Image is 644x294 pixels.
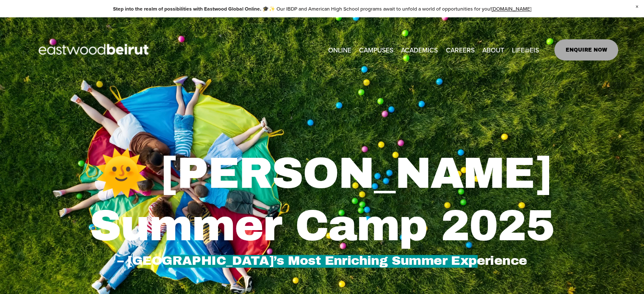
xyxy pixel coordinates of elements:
span: ABOUT [482,44,504,56]
a: folder dropdown [401,43,438,56]
span: – [GEOGRAPHIC_DATA]’s Most Enriching Summer Experience [117,253,527,267]
a: folder dropdown [512,43,539,56]
img: EastwoodIS Global Site [26,28,164,71]
a: [DOMAIN_NAME] [492,5,531,12]
a: CAREERS [445,43,474,56]
span: CAMPUSES [359,44,393,56]
span: ACADEMICS [401,44,438,56]
a: ENQUIRE NOW [554,39,618,60]
a: ONLINE [328,43,351,56]
a: folder dropdown [359,43,393,56]
a: folder dropdown [482,43,504,56]
h1: 🌞 [PERSON_NAME] Summer Camp 2025 [75,147,568,252]
span: LIFE@EIS [512,44,539,56]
